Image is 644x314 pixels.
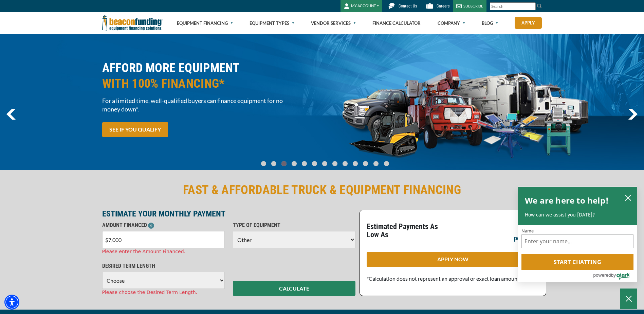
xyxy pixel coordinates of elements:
a: Go To Slide 8 [341,161,349,167]
input: $0 [102,231,225,248]
button: close chatbox [623,193,633,202]
img: Search [537,3,542,8]
button: Start chatting [521,254,633,270]
span: powered [593,271,611,279]
div: Please choose the Desired Term Length. [102,289,225,296]
a: Apply [515,17,542,29]
a: Clear search text [529,4,534,9]
span: For a limited time, well-qualified buyers can finance equipment for no money down*. [102,97,318,114]
a: Equipment Financing [177,12,233,34]
a: previous [6,109,16,120]
a: Go To Slide 6 [320,161,329,167]
span: WITH 100% FINANCING* [102,76,318,91]
h2: We are here to help! [525,194,609,207]
a: SEE IF YOU QUALIFY [102,122,168,137]
span: by [611,271,616,279]
a: Go To Slide 10 [361,161,370,167]
a: Vendor Services [311,12,356,34]
p: Estimated Payments As Low As [367,223,449,239]
a: Go To Slide 4 [300,161,308,167]
h2: AFFORD MORE EQUIPMENT [102,60,318,91]
a: Go To Slide 2 [280,161,288,167]
p: AMOUNT FINANCED [102,221,225,229]
span: *Calculation does not represent an approval or exact loan amount. [367,275,520,282]
p: per month [514,234,539,242]
a: APPLY NOW [367,252,539,267]
a: Go To Slide 3 [290,161,298,167]
img: Left Navigator [6,109,16,120]
a: Company [438,12,465,34]
button: CALCULATE [233,281,355,296]
button: Close Chatbox [620,289,637,309]
a: Go To Slide 1 [270,161,278,167]
input: Name [521,234,633,248]
a: Go To Slide 12 [382,161,391,167]
a: Powered by Olark [593,270,637,282]
div: olark chatbox [518,187,637,282]
span: Contact Us [399,4,417,8]
a: next [628,109,638,120]
a: Go To Slide 7 [331,161,339,167]
a: Go To Slide 0 [259,161,268,167]
a: Equipment Types [250,12,294,34]
img: Beacon Funding Corporation logo [102,12,163,34]
div: Please enter the Amount Financed. [102,248,225,255]
a: Blog [482,12,498,34]
input: Search [490,2,536,10]
img: Right Navigator [628,109,638,120]
p: ESTIMATE YOUR MONTHLY PAYMENT [102,210,355,218]
div: Accessibility Menu [4,295,19,310]
p: DESIRED TERM LENGTH [102,262,225,270]
p: TYPE OF EQUIPMENT [233,221,355,229]
a: Go To Slide 9 [351,161,359,167]
span: Careers [437,4,449,8]
a: Go To Slide 11 [372,161,380,167]
a: Finance Calculator [372,12,421,34]
a: Go To Slide 5 [310,161,318,167]
p: How can we assist you [DATE]? [525,211,630,218]
label: Name [521,229,633,233]
h2: FAST & AFFORDABLE TRUCK & EQUIPMENT FINANCING [102,182,542,198]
